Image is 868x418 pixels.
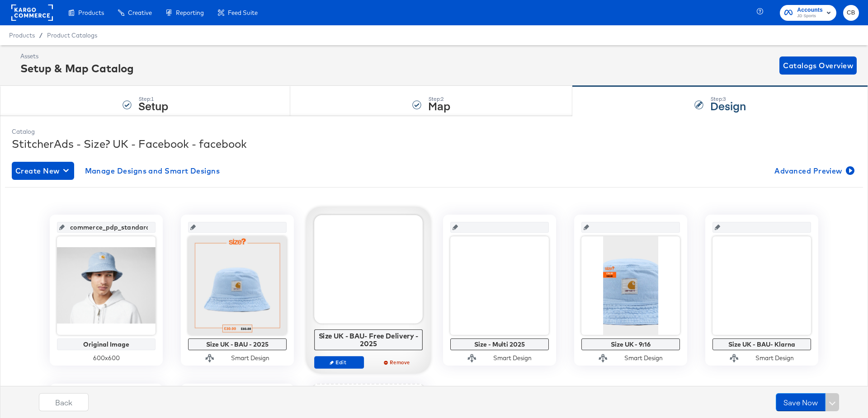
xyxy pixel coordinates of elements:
span: JD Sports [797,13,823,20]
div: Assets [20,52,134,61]
span: / [35,32,47,39]
div: Smart Design [624,354,663,362]
button: Catalogs Overview [779,56,857,75]
div: StitcherAds - Size? UK - Facebook - facebook [12,136,856,151]
span: Advanced Preview [774,164,853,177]
span: Products [78,9,104,16]
div: Size - Multi 2025 [453,341,547,348]
div: Catalog [12,127,856,136]
span: Edit [318,359,360,366]
div: Step: 3 [710,96,746,102]
button: AccountsJD Sports [780,5,836,21]
span: Manage Designs and Smart Designs [85,164,220,177]
button: Save Now [776,393,826,411]
a: Product Catalogs [47,32,97,39]
button: Manage Designs and Smart Designs [81,162,224,180]
span: Create New [15,164,71,177]
button: Edit [314,356,364,369]
div: 600 x 600 [57,354,156,362]
div: Smart Design [755,354,794,362]
span: Feed Suite [228,9,258,16]
span: Reporting [176,9,204,16]
button: CB [843,5,859,21]
div: Size UK - BAU- Free Delivery - 2025 [317,332,420,348]
span: Products [9,32,35,39]
span: Remove [377,359,419,366]
button: Remove [373,356,423,369]
div: Size UK - 9:16 [584,341,678,348]
div: Step: 2 [428,96,450,102]
div: Smart Design [231,354,269,362]
div: Smart Design [493,354,532,362]
span: Accounts [797,5,823,15]
span: CB [847,8,855,18]
strong: Setup [138,98,168,113]
div: Size UK - BAU - 2025 [190,341,284,348]
button: Back [39,393,89,411]
span: Creative [128,9,152,16]
span: Catalogs Overview [783,59,853,72]
button: Advanced Preview [771,162,856,180]
div: Original Image [59,341,153,348]
div: Step: 1 [138,96,168,102]
div: Size UK - BAU- Klarna [715,341,809,348]
button: Create New [12,162,74,180]
strong: Design [710,98,746,113]
strong: Map [428,98,450,113]
div: Setup & Map Catalog [20,61,134,76]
